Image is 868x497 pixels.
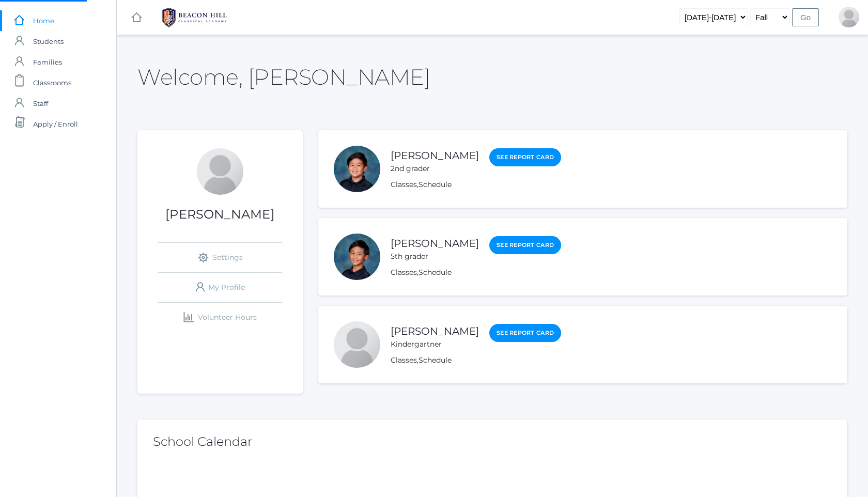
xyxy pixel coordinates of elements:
[33,31,64,52] span: Students
[33,10,54,31] span: Home
[419,268,452,277] a: Schedule
[839,7,859,27] div: Lew Soratorio
[156,5,233,30] img: 1_BHCALogos-05.png
[153,435,832,448] h2: School Calendar
[391,355,417,365] a: Classes
[391,251,479,262] div: 5th grader
[391,237,479,250] a: [PERSON_NAME]
[33,114,78,134] span: Apply / Enroll
[197,148,243,195] div: Lew Soratorio
[158,273,282,302] a: My Profile
[137,208,303,221] h1: [PERSON_NAME]
[391,267,561,278] div: ,
[391,179,561,190] div: ,
[391,339,479,350] div: Kindergartner
[158,243,282,272] a: Settings
[419,180,452,189] a: Schedule
[334,146,380,192] div: Nico Soratorio
[137,65,430,89] h2: Welcome, [PERSON_NAME]
[391,163,479,174] div: 2nd grader
[334,234,380,280] div: Matteo Soratorio
[391,180,417,189] a: Classes
[489,148,561,166] a: See Report Card
[33,52,62,72] span: Families
[334,321,380,368] div: Kailo Soratorio
[792,8,819,26] input: Go
[391,325,479,337] a: [PERSON_NAME]
[391,268,417,277] a: Classes
[33,72,71,93] span: Classrooms
[391,149,479,162] a: [PERSON_NAME]
[419,355,452,365] a: Schedule
[489,236,561,254] a: See Report Card
[489,324,561,342] a: See Report Card
[391,355,561,366] div: ,
[158,303,282,332] a: Volunteer Hours
[33,93,48,114] span: Staff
